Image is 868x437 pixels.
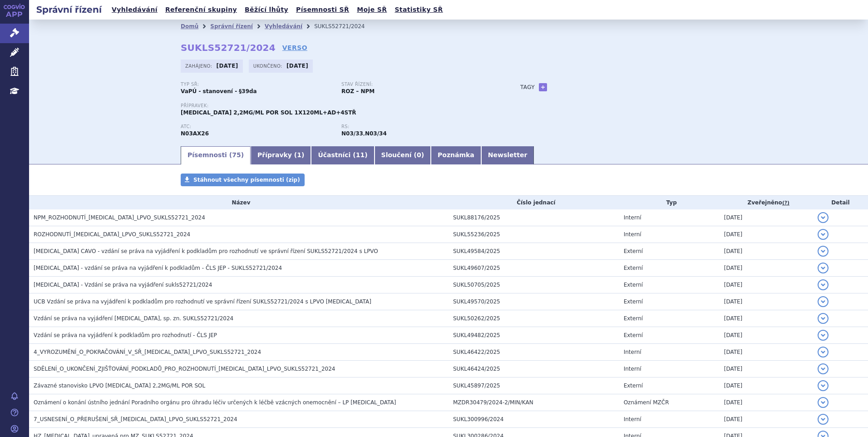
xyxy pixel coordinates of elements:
[624,214,641,221] span: Interní
[311,146,374,164] a: Účastníci (11)
[539,83,547,91] a: +
[449,260,619,277] td: SUKL49607/2025
[181,103,502,109] p: Přípravek:
[720,361,813,377] td: [DATE]
[392,4,445,16] a: Statistiky SŘ
[341,124,502,138] div: ,
[417,151,421,159] span: 0
[720,260,813,277] td: [DATE]
[449,226,619,243] td: SUKL55236/2025
[818,347,829,358] button: detail
[193,177,300,183] span: Stáhnout všechny písemnosti (zip)
[720,310,813,327] td: [DATE]
[34,382,205,389] span: Závazné stanovisko LPVO FINTEPLA 2,2MG/ML POR SOL
[181,82,332,87] p: Typ SŘ:
[341,130,363,137] strong: fenfluramin
[341,88,375,94] strong: ROZ – NPM
[619,196,720,209] th: Typ
[449,411,619,428] td: SUKL300996/2024
[481,146,534,164] a: Newsletter
[624,298,643,305] span: Externí
[624,231,641,238] span: Interní
[210,23,253,30] a: Správní řízení
[818,397,829,408] button: detail
[251,146,311,164] a: Přípravky (1)
[34,315,233,322] span: Vzdání se práva na vyjádření FINTEPLA, sp. zn. SUKLS52721/2024
[34,231,190,238] span: ROZHODNUTÍ_FINTEPLA_LPVO_SUKLS52721_2024
[720,327,813,344] td: [DATE]
[365,130,387,137] strong: fenfluramin k přídatné léčbě epileptických záchvatů spojených s Lennoxovým-Gastautovým syndromem
[624,282,643,288] span: Externí
[34,265,282,271] span: Fintepla - vzdání se práva na vyjádření k podkladům - ČLS JEP - SUKLS52721/2024
[356,151,365,159] span: 11
[720,226,813,243] td: [DATE]
[163,4,240,16] a: Referenční skupiny
[34,366,335,372] span: SDĚLENÍ_O_UKONČENÍ_ZJIŠŤOVÁNÍ_PODKLADŮ_PRO_ROZHODNUTÍ_FINTEPLA_LPVO_SUKLS52721_2024
[720,411,813,428] td: [DATE]
[341,82,493,87] p: Stav řízení:
[286,63,308,69] strong: [DATE]
[624,399,669,406] span: Oznámení MZČR
[449,377,619,394] td: SUKL45897/2025
[109,4,160,16] a: Vyhledávání
[720,277,813,293] td: [DATE]
[431,146,481,164] a: Poznámka
[34,298,371,305] span: UCB Vzdání se práva na vyjádření k podkladům pro rozhodnutí ve správní řízení SUKLS52721/2024 s L...
[253,62,284,70] span: Ukončeno:
[624,382,643,389] span: Externí
[181,42,276,53] strong: SUKLS52721/2024
[818,363,829,374] button: detail
[818,296,829,307] button: detail
[29,3,109,16] h2: Správní řízení
[34,349,261,355] span: 4_VYROZUMĚNÍ_O_POKRAČOVÁNÍ_V_SŘ_FINTEPLA_LPVO_SUKLS52721_2024
[720,377,813,394] td: [DATE]
[449,394,619,411] td: MZDR30479/2024-2/MIN/KAN
[449,344,619,361] td: SUKL46422/2025
[449,196,619,209] th: Číslo jednací
[217,63,238,69] strong: [DATE]
[818,212,829,223] button: detail
[354,4,390,16] a: Moje SŘ
[185,62,214,70] span: Zahájeno:
[624,265,643,271] span: Externí
[181,124,332,129] p: ATC:
[34,416,237,422] span: 7_USNESENÍ_O_PŘERUŠENÍ_SŘ_FINTEPLA_LPVO_SUKLS52721_2024
[720,394,813,411] td: [DATE]
[181,146,251,164] a: Písemnosti (75)
[624,416,641,422] span: Interní
[449,209,619,226] td: SUKL88176/2025
[34,214,205,221] span: NPM_ROZHODNUTÍ_FINTEPLA_LPVO_SUKLS52721_2024
[297,151,301,159] span: 1
[293,4,352,16] a: Písemnosti SŘ
[34,282,212,288] span: FINTEPLA - Vzdání se práva na vyjádření sukls52721/2024
[449,361,619,377] td: SUKL46424/2025
[818,246,829,257] button: detail
[624,315,643,322] span: Externí
[818,380,829,391] button: detail
[181,109,356,116] span: [MEDICAL_DATA] 2,2MG/ML POR SOL 1X120ML+AD+4STŘ
[720,196,813,209] th: Zveřejněno
[232,151,241,159] span: 75
[34,399,396,406] span: Oznámení o konání ústního jednání Poradního orgánu pro úhradu léčiv určených k léčbě vzácných one...
[624,332,643,338] span: Externí
[720,209,813,226] td: [DATE]
[449,293,619,310] td: SUKL49570/2025
[449,277,619,293] td: SUKL50705/2025
[818,414,829,425] button: detail
[520,82,535,93] h3: Tagy
[181,88,257,94] strong: VaPÚ - stanovení - §39da
[720,243,813,260] td: [DATE]
[29,196,449,209] th: Název
[818,229,829,240] button: detail
[314,20,376,33] li: SUKLS52721/2024
[449,327,619,344] td: SUKL49482/2025
[818,279,829,290] button: detail
[818,313,829,324] button: detail
[341,124,493,129] p: RS:
[624,366,641,372] span: Interní
[449,310,619,327] td: SUKL50262/2025
[782,200,789,206] abbr: (?)
[34,332,217,338] span: Vzdání se práva na vyjádření k podkladům pro rozhodnutí - ČLS JEP
[181,130,209,137] strong: FENFLURAMIN
[624,248,643,254] span: Externí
